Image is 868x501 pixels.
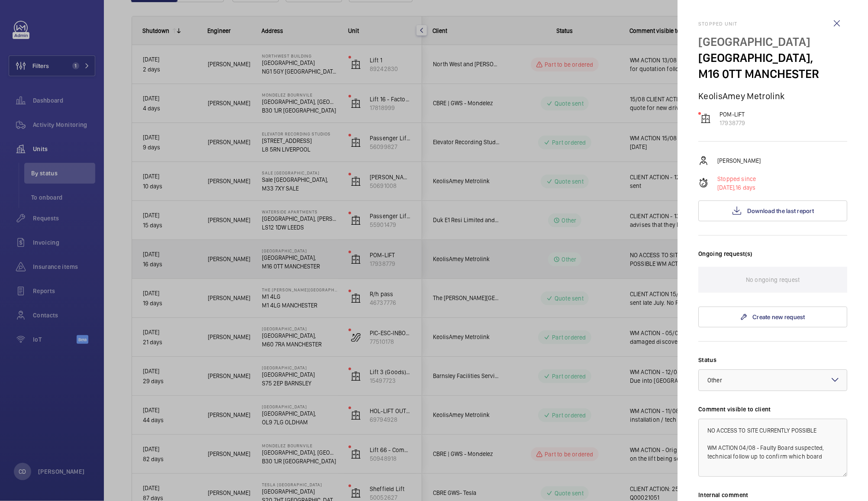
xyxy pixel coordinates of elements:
[698,21,847,27] h2: Stopped unit
[717,184,736,191] span: [DATE],
[698,491,847,499] label: Internal comment
[698,91,847,101] p: KeolisAmey Metrolink
[746,267,800,293] p: No ongoing request
[698,356,847,364] label: Status
[747,207,814,214] span: Download the last report
[700,113,711,124] img: elevator.svg
[698,200,847,221] button: Download the last report
[720,119,745,127] p: 17938779
[717,156,761,165] p: [PERSON_NAME]
[720,110,745,119] p: POM-LIFT
[698,249,847,267] h3: Ongoing request(s)
[707,377,722,384] span: Other
[698,34,847,50] p: [GEOGRAPHIC_DATA]
[698,66,847,82] p: M16 0TT MANCHESTER
[717,183,756,192] p: 16 days
[698,50,847,66] p: [GEOGRAPHIC_DATA],
[717,175,756,183] p: Stopped since
[698,405,847,414] label: Comment visible to client
[698,307,847,327] a: Create new request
